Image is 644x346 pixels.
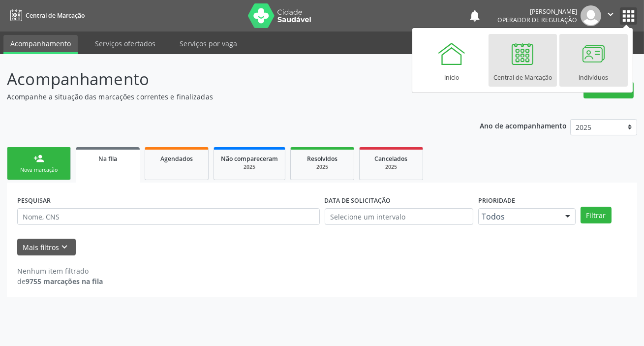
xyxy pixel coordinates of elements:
button: notifications [468,9,482,23]
a: Início [418,34,486,87]
i:  [605,9,616,20]
span: Cancelados [375,155,408,163]
button: Mais filtroskeyboard_arrow_down [17,239,76,256]
button: Filtrar [581,207,612,223]
span: Todos [482,212,555,221]
input: Nome, CNS [17,208,320,225]
i: keyboard_arrow_down [60,242,70,252]
button:  [601,5,620,26]
a: Serviços por vaga [173,35,244,52]
strong: 9755 marcações na fila [26,277,103,286]
a: Acompanhamento [3,35,78,54]
img: img [581,5,601,26]
div: 2025 [298,163,347,171]
div: 2025 [221,163,278,171]
span: Central de Marcação [26,11,85,20]
span: Na fila [98,155,117,163]
input: Selecione um intervalo [325,208,473,225]
div: Nenhum item filtrado [17,266,103,276]
span: Não compareceram [221,155,278,163]
button: apps [620,7,637,25]
a: Central de Marcação [7,7,85,24]
a: Serviços ofertados [88,35,162,52]
div: de [17,276,103,286]
label: Prioridade [478,193,515,208]
label: PESQUISAR [17,193,51,208]
p: Acompanhamento [7,67,448,92]
div: [PERSON_NAME] [497,7,577,16]
p: Ano de acompanhamento [480,119,567,131]
span: Resolvidos [307,155,337,163]
span: Agendados [160,155,193,163]
div: 2025 [367,163,416,171]
div: Nova marcação [14,166,63,174]
p: Acompanhe a situação das marcações correntes e finalizadas [7,92,448,102]
a: Central de Marcação [489,34,557,87]
a: Indivíduos [559,34,628,87]
div: person_add [33,153,44,164]
span: Operador de regulação [497,16,577,24]
label: DATA DE SOLICITAÇÃO [325,193,391,208]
